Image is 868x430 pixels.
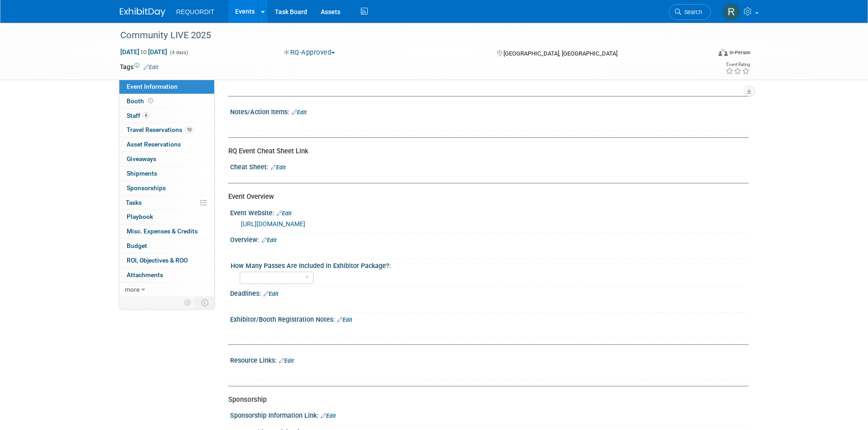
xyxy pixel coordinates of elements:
div: Exhibitor/Booth Registration Notes: [230,313,749,324]
a: more [119,283,214,297]
a: Booth [119,94,214,108]
div: Event Format [657,47,751,61]
span: Attachments [127,271,163,278]
button: RQ-Approved [281,48,339,57]
span: more [125,286,139,293]
div: Resource Links: [230,354,749,365]
div: Cheat Sheet: [230,160,749,172]
a: Edit [271,164,286,171]
img: Rebeca Davalos [723,3,740,20]
a: Budget [119,239,214,253]
span: Asset Reservations [127,141,181,148]
a: ROI, Objectives & ROO [119,253,214,268]
a: Edit [292,109,307,116]
td: Toggle Event Tabs [195,297,214,309]
a: Staff6 [119,109,214,123]
a: Misc. Expenses & Credits [119,224,214,238]
span: (4 days) [169,50,188,56]
div: In-Person [729,49,750,56]
a: Asset Reservations [119,137,214,152]
div: Event Overview [228,192,742,202]
a: Travel Reservations10 [119,123,214,137]
a: Tasks [119,196,214,210]
span: Travel Reservations [127,126,194,133]
a: Giveaways [119,152,214,166]
div: RQ Event Cheat Sheet Link [228,147,742,156]
span: Shipments [127,170,157,177]
a: Event Information [119,80,214,94]
div: Event Website: [230,206,749,218]
a: Edit [144,64,159,71]
a: [URL][DOMAIN_NAME] [241,220,305,228]
div: How Many Passes Are Included in Exhibitor Package?: [231,259,745,270]
span: ROI, Objectives & ROO [127,257,188,264]
div: Overview: [230,233,749,245]
span: Sponsorships [127,184,166,192]
a: Edit [321,413,336,419]
span: 10 [185,126,194,133]
div: Community LIVE 2025 [117,27,697,44]
span: to [139,48,148,56]
td: Tags [120,62,159,71]
a: Edit [263,291,278,297]
img: Format-Inperson.png [719,49,728,56]
div: Sponsorship [228,395,742,405]
a: Playbook [119,210,214,224]
a: Sponsorships [119,181,214,195]
span: [GEOGRAPHIC_DATA], [GEOGRAPHIC_DATA] [503,50,617,57]
span: Misc. Expenses & Credits [127,228,198,235]
span: REQUORDIT [176,8,215,15]
a: Edit [279,358,294,364]
span: 6 [143,112,149,119]
a: Edit [277,210,292,217]
div: Notes/Action Items: [230,105,749,117]
a: Search [669,4,711,20]
div: Sponsorship Information Link: [230,409,749,420]
span: Event Information [127,83,178,90]
span: Search [681,9,702,15]
a: Edit [337,317,352,323]
div: Event Rating [725,62,750,67]
a: Edit [262,237,277,243]
a: Shipments [119,167,214,181]
span: [DATE] [DATE] [120,48,168,56]
span: Tasks [126,199,142,206]
span: Giveaways [127,155,156,162]
span: Booth [127,97,155,105]
td: Personalize Event Tab Strip [180,297,196,309]
a: Attachments [119,268,214,282]
span: Staff [127,112,149,119]
div: Deadlines: [230,287,749,298]
span: Playbook [127,213,153,220]
span: Booth not reserved yet [146,97,155,104]
img: ExhibitDay [120,8,165,17]
span: Budget [127,242,147,249]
